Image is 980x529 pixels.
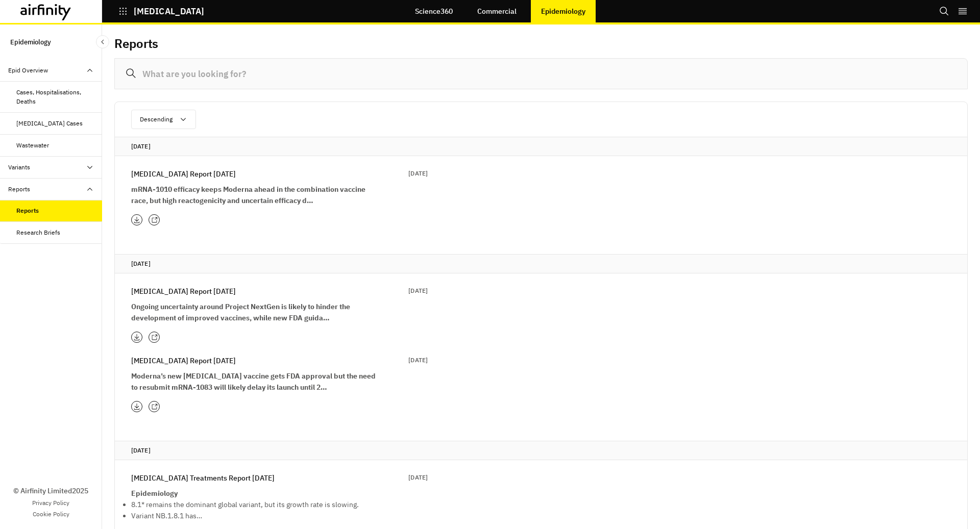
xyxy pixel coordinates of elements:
p: [MEDICAL_DATA] Report [DATE] [131,286,236,297]
p: [DATE] [131,141,951,152]
div: Wastewater [16,141,49,150]
p: [DATE] [408,472,428,483]
button: Descending [131,110,196,129]
a: Cookie Policy [33,510,69,519]
p: [DATE] [131,259,951,269]
p: Variant NB.1.8.1 has… [131,510,376,521]
p: [MEDICAL_DATA] Report [DATE] [131,168,236,180]
input: What are you looking for? [114,58,968,89]
button: [MEDICAL_DATA] [118,3,204,20]
strong: Ongoing uncertainty around Project NextGen is likely to hinder the development of improved vaccin... [131,302,350,322]
strong: Epidemiology [131,489,178,498]
p: © Airfinity Limited 2025 [13,486,88,496]
button: Close Sidebar [96,35,109,48]
div: Reports [8,185,30,194]
div: Variants [8,163,30,172]
strong: mRNA-1010 efficacy keeps Moderna ahead in the combination vaccine race, but high reactogenicity a... [131,185,365,205]
div: Reports [16,206,39,215]
p: [DATE] [408,355,428,365]
p: 8.1* remains the dominant global variant, but its growth rate is slowing. [131,499,376,510]
p: [DATE] [408,168,428,179]
h2: Reports [114,36,158,51]
p: [MEDICAL_DATA] Report [DATE] [131,355,236,366]
p: [MEDICAL_DATA] [134,7,204,16]
strong: Moderna’s new [MEDICAL_DATA] vaccine gets FDA approval but the need to resubmit mRNA-1083 will li... [131,371,376,392]
p: [DATE] [408,286,428,296]
p: [DATE] [131,445,951,456]
button: Search [939,3,949,20]
p: [MEDICAL_DATA] Treatments Report [DATE] [131,472,275,484]
div: Cases, Hospitalisations, Deaths [16,88,94,106]
div: Epid Overview [8,66,48,75]
p: Epidemiology [10,33,51,52]
div: [MEDICAL_DATA] Cases [16,119,83,128]
a: Privacy Policy [32,498,69,508]
div: Research Briefs [16,228,60,237]
p: Epidemiology [541,7,585,15]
